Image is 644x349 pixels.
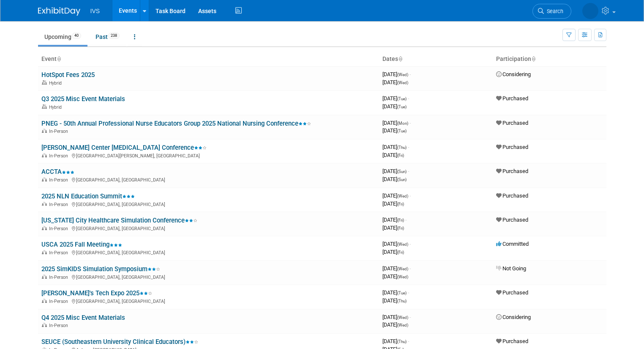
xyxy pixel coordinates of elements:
span: - [408,168,409,174]
span: [DATE] [382,322,408,328]
span: (Tue) [397,291,407,295]
span: In-Person [49,250,71,256]
span: [DATE] [382,201,404,207]
span: (Wed) [397,323,408,327]
span: - [409,241,411,247]
span: [DATE] [382,103,407,110]
span: (Fri) [397,250,404,255]
span: In-Person [49,226,71,231]
span: (Wed) [397,72,408,77]
span: Committed [496,241,529,247]
span: Considering [496,71,531,77]
div: [GEOGRAPHIC_DATA], [GEOGRAPHIC_DATA] [41,201,376,207]
span: - [409,71,411,77]
a: Sort by Participation Type [531,55,535,62]
span: - [408,289,409,296]
span: In-Person [49,299,71,304]
img: ExhibitDay [38,7,80,16]
span: Purchased [496,217,528,223]
span: (Tue) [397,96,407,101]
span: (Thu) [397,145,407,150]
span: 40 [72,33,81,39]
span: [DATE] [382,249,404,255]
a: Sort by Start Date [398,55,402,62]
span: - [409,120,411,126]
span: In-Person [49,323,71,328]
a: Sort by Event Name [57,55,61,62]
a: Q4 2025 Misc Event Materials [41,314,125,322]
div: [GEOGRAPHIC_DATA][PERSON_NAME], [GEOGRAPHIC_DATA] [41,152,376,159]
th: Participation [493,52,606,66]
a: 2025 SimKIDS Simulation Symposium [41,265,160,273]
span: Purchased [496,168,528,174]
a: Q3 2025 Misc Event Materials [41,95,125,103]
th: Dates [379,52,493,66]
span: - [408,144,409,150]
img: Justin Sherman [582,3,598,19]
span: (Fri) [397,226,404,231]
span: Purchased [496,289,528,296]
span: (Thu) [397,299,407,303]
span: Considering [496,314,531,320]
div: [GEOGRAPHIC_DATA], [GEOGRAPHIC_DATA] [41,273,376,280]
a: 2025 NLN Education Summit [41,192,135,200]
span: (Wed) [397,267,408,271]
a: Search [532,4,571,19]
span: (Tue) [397,129,407,133]
span: In-Person [49,153,71,159]
a: [US_STATE] City Healthcare Simulation Conference [41,217,197,224]
img: In-Person Event [42,153,47,157]
span: (Sun) [397,169,407,174]
span: (Fri) [397,153,404,158]
span: [DATE] [382,176,407,182]
img: In-Person Event [42,250,47,254]
span: Purchased [496,95,528,102]
span: - [409,192,411,199]
a: ACCTA [41,168,74,176]
div: [GEOGRAPHIC_DATA], [GEOGRAPHIC_DATA] [41,297,376,304]
img: Hybrid Event [42,80,47,85]
a: SEUCE (Southeastern University Clinical Educators) [41,338,198,346]
a: HotSpot Fees 2025 [41,71,95,79]
img: In-Person Event [42,275,47,279]
a: Past238 [89,29,126,45]
span: (Wed) [397,315,408,320]
img: In-Person Event [42,323,47,327]
span: (Thu) [397,339,407,344]
a: USCA 2025 Fall Meeting [41,241,122,248]
a: Upcoming40 [38,29,87,45]
span: Hybrid [49,80,64,86]
img: In-Person Event [42,226,47,230]
th: Event [38,52,379,66]
span: 238 [108,33,120,39]
span: (Fri) [397,202,404,206]
span: In-Person [49,129,71,134]
span: [DATE] [382,217,407,223]
span: (Wed) [397,80,408,85]
span: IVS [90,8,100,14]
img: Hybrid Event [42,104,47,109]
span: - [408,95,409,102]
img: In-Person Event [42,202,47,206]
span: [DATE] [382,338,409,344]
span: Search [544,8,563,14]
a: PNEG - 50th Annual Professional Nurse Educators Group 2025 National Nursing Conference [41,120,311,127]
span: Not Going [496,265,526,272]
span: [DATE] [382,127,407,134]
a: [PERSON_NAME] Center [MEDICAL_DATA] Conference [41,144,207,151]
span: - [409,265,411,272]
span: (Fri) [397,218,404,223]
span: Purchased [496,192,528,199]
span: [DATE] [382,168,409,174]
span: [DATE] [382,314,411,320]
img: In-Person Event [42,299,47,303]
span: [DATE] [382,144,409,150]
span: Hybrid [49,104,64,110]
span: [DATE] [382,273,408,280]
span: [DATE] [382,71,411,77]
span: [DATE] [382,289,409,296]
span: - [405,217,407,223]
span: [DATE] [382,297,407,304]
span: (Tue) [397,104,407,109]
span: Purchased [496,120,528,126]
